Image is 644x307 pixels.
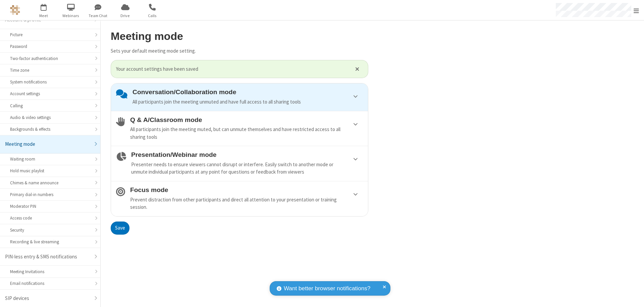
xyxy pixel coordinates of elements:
div: PIN-less entry & SMS notifications [5,253,90,261]
div: Two-factor authentication [10,55,90,62]
span: Team Chat [86,13,111,19]
div: Meeting mode [5,140,90,148]
div: Account settings [10,90,90,97]
div: All participants join the meeting muted, but can unmute themselves and have restricted access to ... [130,126,363,141]
img: QA Selenium DO NOT DELETE OR CHANGE [10,5,20,15]
p: Sets your default meeting mode setting. [111,47,368,55]
div: SIP devices [5,295,90,302]
span: Meet [31,13,56,19]
span: Drive [113,13,138,19]
h4: Q & A/Classroom mode [130,116,363,123]
div: Audio & video settings [10,114,90,121]
h4: Conversation/Collaboration mode [132,88,363,96]
button: Save [111,222,129,235]
div: Moderator PIN [10,203,90,209]
div: Presenter needs to ensure viewers cannot disrupt or interfere. Easily switch to another mode or u... [131,161,363,176]
div: Primary dial-in numbers [10,191,90,198]
div: Access code [10,215,90,221]
div: Backgrounds & effects [10,126,90,132]
div: System notifications [10,79,90,85]
div: All participants join the meeting unmuted and have full access to all sharing tools [132,98,363,106]
div: Email notifications [10,280,90,287]
span: Want better browser notifications? [284,284,370,293]
span: Calls [140,13,165,19]
div: Waiting room [10,156,90,162]
div: Hold music playlist [10,168,90,174]
h2: Meeting mode [111,30,368,42]
span: Webinars [58,13,84,19]
h4: Presentation/Webinar mode [131,151,363,158]
div: Chimes & name announce [10,180,90,186]
div: Time zone [10,67,90,73]
div: Prevent distraction from other participants and direct all attention to your presentation or trai... [130,196,363,211]
div: Security [10,227,90,233]
span: Your account settings have been saved [116,65,347,73]
div: Picture [10,32,90,38]
div: Meeting Invitations [10,268,90,275]
div: Recording & live streaming [10,239,90,245]
div: Password [10,43,90,50]
button: Close alert [352,64,363,74]
div: Calling [10,103,90,109]
h4: Focus mode [130,186,363,193]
